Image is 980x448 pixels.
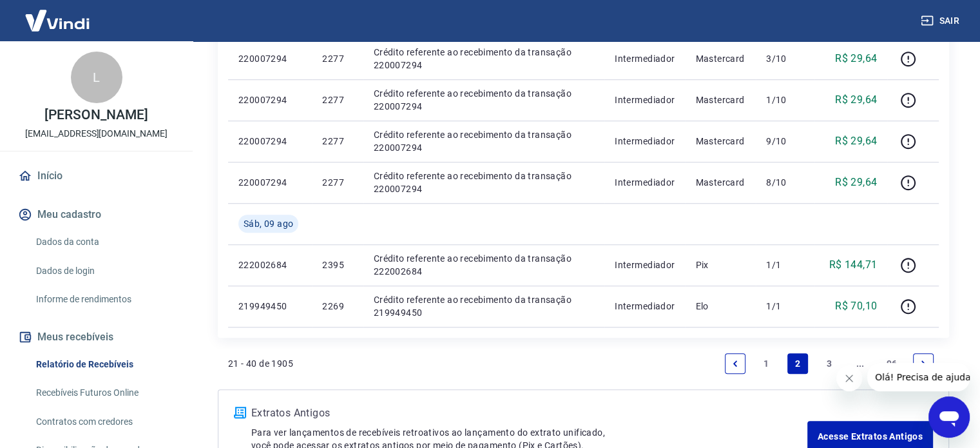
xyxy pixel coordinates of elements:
[695,135,745,148] p: Mastercard
[238,176,302,189] p: 220007294
[251,405,807,421] p: Extratos Antigos
[720,348,939,379] ul: Pagination
[228,357,293,370] p: 21 - 40 de 1905
[766,93,804,106] p: 1/10
[835,51,877,66] p: R$ 29,64
[928,396,970,438] iframe: Botão para abrir a janela de mensagens
[836,365,862,391] iframe: Fechar mensagem
[695,300,745,313] p: Elo
[695,93,745,106] p: Mastercard
[238,93,302,106] p: 220007294
[322,176,352,189] p: 2277
[8,9,108,19] span: Olá! Precisa de ajuda?
[615,258,675,271] p: Intermediador
[615,52,675,65] p: Intermediador
[725,353,745,374] a: Previous page
[835,133,877,149] p: R$ 29,64
[850,353,870,374] a: Jump forward
[615,176,675,189] p: Intermediador
[835,298,877,314] p: R$ 70,10
[913,353,934,374] a: Next page
[374,128,594,154] p: Crédito referente ao recebimento da transação 220007294
[15,200,177,229] button: Meu cadastro
[787,353,808,374] a: Page 2 is your current page
[234,407,246,418] img: ícone
[766,135,804,148] p: 9/10
[31,229,177,255] a: Dados da conta
[244,217,293,230] span: Sáb, 09 ago
[31,351,177,378] a: Relatório de Recebíveis
[71,52,122,103] div: L
[835,92,877,108] p: R$ 29,64
[238,258,302,271] p: 222002684
[15,323,177,351] button: Meus recebíveis
[322,135,352,148] p: 2277
[15,1,99,40] img: Vindi
[31,286,177,313] a: Informe de rendimentos
[918,9,965,33] button: Sair
[829,257,878,273] p: R$ 144,71
[881,353,903,374] a: Page 96
[819,353,840,374] a: Page 3
[374,170,594,195] p: Crédito referente ao recebimento da transação 220007294
[238,52,302,65] p: 220007294
[322,93,352,106] p: 2277
[322,300,352,313] p: 2269
[374,293,594,319] p: Crédito referente ao recebimento da transação 219949450
[766,176,804,189] p: 8/10
[615,93,675,106] p: Intermediador
[44,108,148,122] p: [PERSON_NAME]
[766,300,804,313] p: 1/1
[238,135,302,148] p: 220007294
[238,300,302,313] p: 219949450
[374,252,594,278] p: Crédito referente ao recebimento da transação 222002684
[766,52,804,65] p: 3/10
[15,162,177,190] a: Início
[374,46,594,72] p: Crédito referente ao recebimento da transação 220007294
[756,353,777,374] a: Page 1
[322,52,352,65] p: 2277
[25,127,168,141] p: [EMAIL_ADDRESS][DOMAIN_NAME]
[867,363,970,391] iframe: Mensagem da empresa
[695,52,745,65] p: Mastercard
[695,258,745,271] p: Pix
[374,87,594,113] p: Crédito referente ao recebimento da transação 220007294
[766,258,804,271] p: 1/1
[31,409,177,435] a: Contratos com credores
[615,135,675,148] p: Intermediador
[835,175,877,190] p: R$ 29,64
[615,300,675,313] p: Intermediador
[695,176,745,189] p: Mastercard
[322,258,352,271] p: 2395
[31,258,177,284] a: Dados de login
[31,380,177,406] a: Recebíveis Futuros Online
